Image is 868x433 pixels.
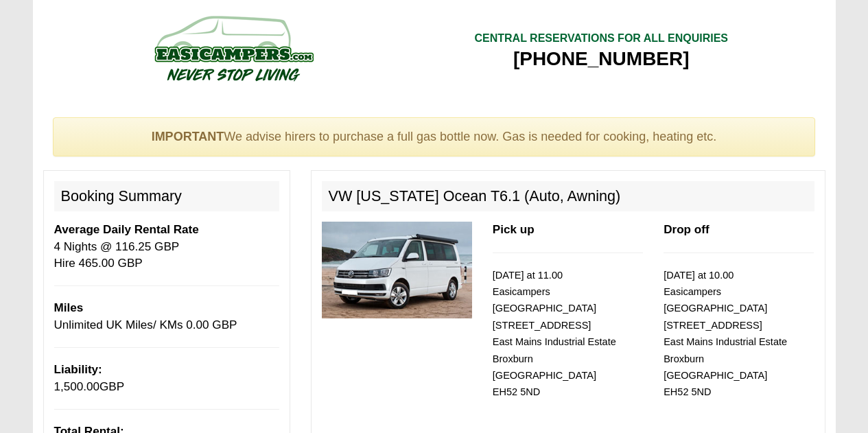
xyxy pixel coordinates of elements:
[474,47,728,71] div: [PHONE_NUMBER]
[103,10,364,86] img: campers-checkout-logo.png
[474,31,728,47] div: CENTRAL RESERVATIONS FOR ALL ENQUIRIES
[54,181,279,211] h2: Booking Summary
[54,222,279,272] p: 4 Nights @ 116.25 GBP Hire 465.00 GBP
[493,270,616,398] small: [DATE] at 11.00 Easicampers [GEOGRAPHIC_DATA] [STREET_ADDRESS] East Mains Industrial Estate Broxb...
[493,223,535,236] b: Pick up
[54,300,279,333] p: Unlimited UK Miles/ KMs 0.00 GBP
[54,301,84,314] b: Miles
[53,117,816,157] div: We advise hirers to purchase a full gas bottle now. Gas is needed for cooking, heating etc.
[54,363,102,376] b: Liability:
[54,362,279,395] p: GBP
[54,223,199,236] b: Average Daily Rental Rate
[664,270,787,398] small: [DATE] at 10.00 Easicampers [GEOGRAPHIC_DATA] [STREET_ADDRESS] East Mains Industrial Estate Broxb...
[322,181,814,211] h2: VW [US_STATE] Ocean T6.1 (Auto, Awning)
[664,223,709,236] b: Drop off
[322,222,472,318] img: 315.jpg
[54,380,100,393] span: 1,500.00
[152,130,224,143] strong: IMPORTANT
